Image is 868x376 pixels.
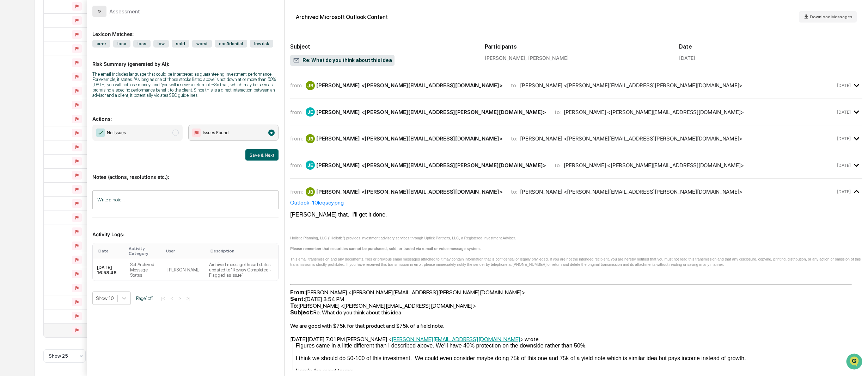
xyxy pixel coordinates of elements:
[485,55,668,61] div: [PERSON_NAME], [PERSON_NAME]
[92,52,279,67] p: Risk Summary (generated by AI):
[109,8,140,15] div: Assessment
[845,353,864,372] iframe: Open customer support
[92,223,279,237] p: Activity Logs:
[113,40,130,48] span: lose
[564,109,744,115] div: [PERSON_NAME] <[PERSON_NAME][EMAIL_ADDRESS][DOMAIN_NAME]>
[50,119,85,124] a: Powered byPylon
[290,336,862,343] div: [DATE][DATE] 7:01 PM [PERSON_NAME] < > wrote:
[203,129,228,136] span: Issues Found
[306,187,315,196] div: JB
[192,40,212,48] span: worst
[98,249,123,253] div: Toggle SortBy
[555,109,561,115] span: to:
[290,236,861,267] span: Holistic Planning, LLC (“Holistic”) provides investment advisory services through Uptick Partners...
[166,249,202,253] div: Toggle SortBy
[192,129,201,137] img: Flag
[306,81,315,90] div: JB
[290,212,862,218] div: [PERSON_NAME] that. I'll get it done.
[93,259,126,281] td: [DATE] 16:58:48
[799,11,857,23] button: Download Messages
[14,88,45,95] span: Preclearance
[92,40,110,48] span: error
[290,309,313,316] b: Subject:
[7,14,128,26] p: How can we help?
[14,102,44,109] span: Data Lookup
[70,119,85,124] span: Pylon
[296,368,862,374] div: Here’s the exact terms:
[168,295,175,301] button: <
[306,161,315,170] div: JE
[176,295,183,301] button: >
[520,188,742,195] div: [PERSON_NAME] <[PERSON_NAME][EMAIL_ADDRESS][PERSON_NAME][DOMAIN_NAME]>
[316,109,546,115] div: [PERSON_NAME] <[PERSON_NAME][EMAIL_ADDRESS][PERSON_NAME][DOMAIN_NAME]>
[133,40,151,48] span: loss
[837,136,851,141] time: Wednesday, July 2, 2025 at 7:00:47 PM
[564,162,744,169] div: [PERSON_NAME] <[PERSON_NAME][EMAIL_ADDRESS][DOMAIN_NAME]>
[4,99,47,112] a: 🔎Data Lookup
[245,149,279,161] button: Save & Next
[296,343,862,349] div: Figures came in a little different than I described above. We’ll have 40% protection on the downs...
[520,135,742,142] div: [PERSON_NAME] <[PERSON_NAME][EMAIL_ADDRESS][PERSON_NAME][DOMAIN_NAME]>
[555,162,561,169] span: to:
[306,134,315,143] div: JB
[107,129,126,136] span: No Issues
[837,189,851,194] time: Tuesday, July 8, 2025 at 8:09:18 AM
[24,61,89,66] div: We're available if you need us!
[172,40,189,48] span: sold
[290,199,862,206] div: Outlook-10leqscy.png
[215,40,247,48] span: confidential
[92,23,279,37] div: Lexicon Matches:
[18,32,116,39] input: Clear
[316,188,502,195] div: [PERSON_NAME] <[PERSON_NAME][EMAIL_ADDRESS][DOMAIN_NAME]>
[511,82,517,89] span: to:
[58,88,87,95] span: Attestations
[250,40,273,48] span: low risk
[296,14,388,20] div: Archived Microsoft Outlook Content
[293,57,392,64] span: Re: What do you think about this idea
[316,162,546,169] div: [PERSON_NAME] <[PERSON_NAME][EMAIL_ADDRESS][PERSON_NAME][DOMAIN_NAME]>
[120,56,128,64] button: Start new chat
[48,86,90,98] a: 🗄️Attestations
[129,246,161,256] div: Toggle SortBy
[96,129,105,137] img: Checkmark
[92,165,279,180] p: Notes (actions, resolutions etc.):
[520,82,742,89] div: [PERSON_NAME] <[PERSON_NAME][EMAIL_ADDRESS][PERSON_NAME][DOMAIN_NAME]>
[679,43,862,50] h2: Date
[290,188,303,195] span: from:
[485,43,668,50] h2: Participants
[296,355,862,362] div: I think we should do 50-100 of this investment. We could even consider maybe doing 75k of this on...
[306,107,315,117] div: JE
[92,71,279,98] div: The email includes language that could be interpreted as guaranteeing investment performance. For...
[205,259,278,281] td: Archived message thread status updated to "Review Completed - Flagged as Issue".
[679,55,695,61] div: [DATE]
[153,40,169,48] span: low
[163,259,205,281] td: [PERSON_NAME]
[837,163,851,168] time: Monday, July 7, 2025 at 3:54:31 PM
[136,295,154,301] span: Page 1 of 1
[511,135,517,142] span: to:
[51,89,57,95] div: 🗄️
[159,295,167,301] button: |<
[837,109,851,115] time: Wednesday, July 2, 2025 at 5:27:38 PM
[290,135,303,142] span: from:
[24,54,116,61] div: Start new chat
[316,82,502,89] div: [PERSON_NAME] <[PERSON_NAME][EMAIL_ADDRESS][DOMAIN_NAME]>
[7,102,13,108] div: 🔎
[290,302,298,309] b: To:
[511,188,517,195] span: to:
[837,83,851,88] time: Wednesday, July 2, 2025 at 1:27:49 PM
[184,295,192,301] button: >|
[290,289,862,322] div: [PERSON_NAME] <[PERSON_NAME][EMAIL_ADDRESS][PERSON_NAME][DOMAIN_NAME]> [DATE] 3:54 PM [PERSON_NAM...
[7,54,20,66] img: 1746055101610-c473b297-6a78-478c-a979-82029cc54cd1
[316,135,502,142] div: [PERSON_NAME] <[PERSON_NAME][EMAIL_ADDRESS][DOMAIN_NAME]>
[4,86,48,98] a: 🖐️Preclearance
[290,82,303,89] span: from:
[290,289,306,296] b: From:
[290,43,473,50] h2: Subject
[810,14,852,19] span: Download Messages
[290,162,303,169] span: from:
[290,246,481,251] b: Please remember that securities cannot be purchased, sold, or traded via e-mail or voice message ...
[290,322,862,329] div: We are good with $75k for that product and $75k of a field note.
